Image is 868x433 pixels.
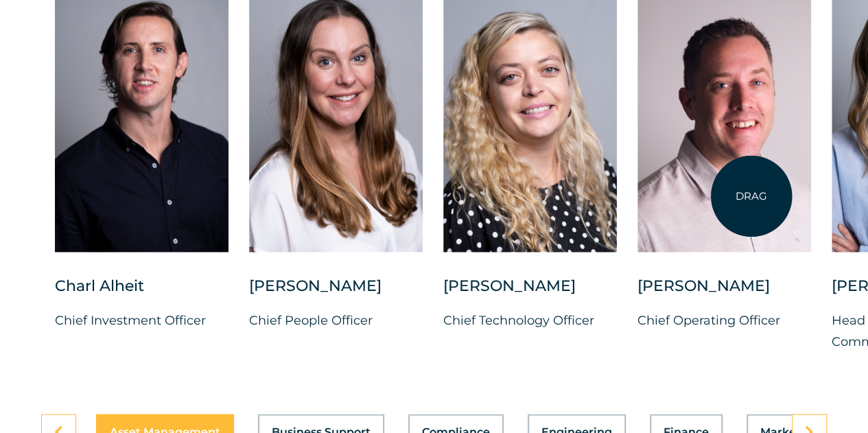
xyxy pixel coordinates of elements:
[637,276,811,310] div: [PERSON_NAME]
[637,310,811,331] p: Chief Operating Officer
[249,310,423,331] p: Chief People Officer
[55,276,228,310] div: Charl Alheit
[249,276,423,310] div: [PERSON_NAME]
[443,310,617,331] p: Chief Technology Officer
[443,276,617,310] div: [PERSON_NAME]
[55,310,228,331] p: Chief Investment Officer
